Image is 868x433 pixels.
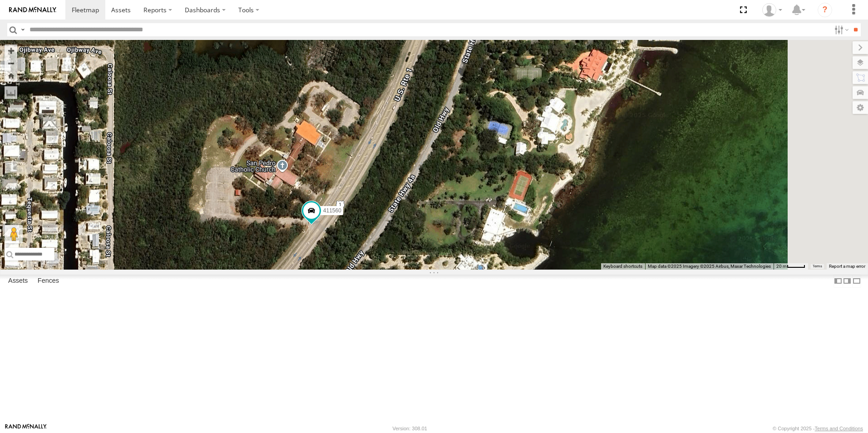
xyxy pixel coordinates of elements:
a: Report a map error [829,264,865,269]
label: Dock Summary Table to the Left [833,275,843,288]
span: 20 m [776,264,787,269]
label: Dock Summary Table to the Right [843,275,852,288]
button: Map Scale: 20 m per 37 pixels [774,263,808,270]
label: Fences [33,275,64,287]
label: Assets [4,275,32,287]
button: Zoom out [5,57,17,69]
a: Terms and Conditions [815,426,863,431]
button: Drag Pegman onto the map to open Street View [5,225,23,243]
a: Visit our Website [5,424,47,433]
img: rand-logo.svg [9,7,56,13]
div: © Copyright 2025 - [773,426,863,431]
label: Search Filter Options [831,23,850,36]
label: Measure [5,86,17,99]
button: Zoom Home [5,69,17,82]
span: Map data ©2025 Imagery ©2025 Airbus, Maxar Technologies [648,264,771,269]
label: Hide Summary Table [852,275,861,288]
i: ? [818,3,832,17]
label: Search Query [19,23,26,36]
button: Zoom in [5,44,17,57]
button: Keyboard shortcuts [603,263,642,270]
label: Map Settings [853,101,868,114]
span: 411560 [323,207,341,214]
div: Chino Castillo [759,3,785,17]
div: Version: 308.01 [393,426,427,431]
a: Terms (opens in new tab) [813,265,822,268]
